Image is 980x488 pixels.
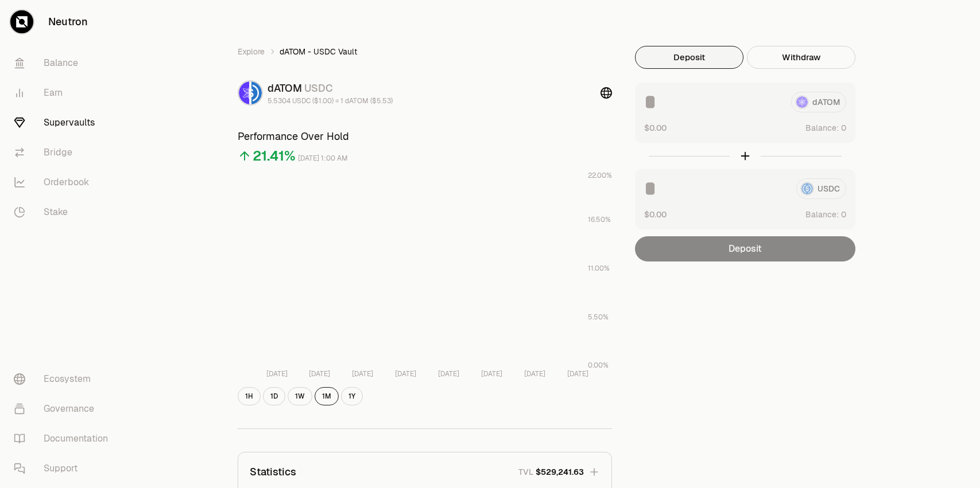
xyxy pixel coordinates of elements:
[635,46,743,69] button: Deposit
[567,369,588,378] tspan: [DATE]
[253,147,296,165] div: 21.41%
[280,46,357,57] span: dATOM - USDC Vault
[588,215,611,224] tspan: 16.50%
[644,122,667,134] button: $0.00
[309,369,330,378] tspan: [DATE]
[5,424,124,454] a: Documentation
[5,454,124,483] a: Support
[5,78,124,108] a: Earn
[239,81,249,104] img: dATOM Logo
[481,369,502,378] tspan: [DATE]
[5,364,124,394] a: Ecosystem
[298,152,348,165] div: [DATE] 1:00 AM
[524,369,545,378] tspan: [DATE]
[263,387,285,405] button: 1D
[518,466,533,478] p: TVL
[588,313,609,322] tspan: 5.50%
[304,81,333,95] span: USDC
[5,167,124,197] a: Orderbook
[238,128,612,145] h3: Performance Over Hold
[747,46,855,69] button: Withdraw
[251,81,262,104] img: USDC Logo
[588,264,610,273] tspan: 11.00%
[238,46,265,57] a: Explore
[238,46,612,57] nav: breadcrumb
[268,96,393,106] div: 5.5304 USDC ($1.00) = 1 dATOM ($5.53)
[5,197,124,227] a: Stake
[315,387,339,405] button: 1M
[268,80,393,96] div: dATOM
[644,208,667,220] button: $0.00
[805,209,839,220] span: Balance:
[5,138,124,167] a: Bridge
[341,387,363,405] button: 1Y
[288,387,312,405] button: 1W
[266,369,287,378] tspan: [DATE]
[805,122,839,134] span: Balance:
[5,394,124,424] a: Governance
[588,171,612,180] tspan: 22.00%
[238,387,261,405] button: 1H
[437,369,459,378] tspan: [DATE]
[352,369,373,378] tspan: [DATE]
[5,48,124,78] a: Balance
[536,466,584,478] span: $529,241.63
[588,361,609,370] tspan: 0.00%
[250,464,296,480] p: Statistics
[395,369,416,378] tspan: [DATE]
[5,108,124,138] a: Supervaults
